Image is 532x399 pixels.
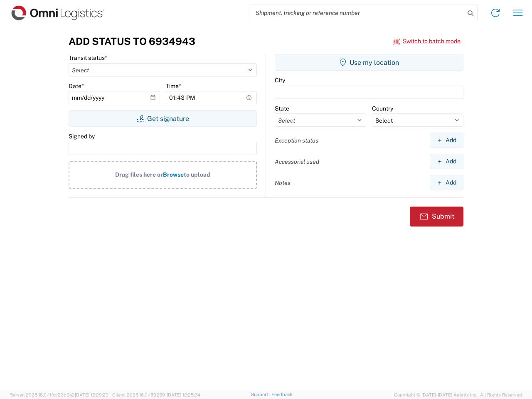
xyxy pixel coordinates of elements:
[163,171,184,178] span: Browse
[394,391,522,399] span: Copyright © [DATE]-[DATE] Agistix Inc., All Rights Reserved
[115,171,163,178] span: Drag files here or
[372,105,393,112] label: Country
[249,5,465,21] input: Shipment, tracking or reference number
[430,154,463,169] button: Add
[69,35,195,47] h3: Add Status to 6934943
[10,392,108,397] span: Server: 2025.16.0-1ffcc23b9e2
[69,54,107,62] label: Transit status
[75,392,108,397] span: [DATE] 12:29:29
[275,105,289,112] label: State
[430,175,463,190] button: Add
[275,137,318,144] label: Exception status
[275,76,285,84] label: City
[271,392,293,397] a: Feedback
[112,392,200,397] span: Client: 2025.16.0-1592391
[69,133,95,140] label: Signed by
[275,179,291,187] label: Notes
[69,110,257,127] button: Get signature
[69,82,84,90] label: Date
[167,392,200,397] span: [DATE] 12:25:34
[275,158,319,165] label: Accessorial used
[251,392,272,397] a: Support
[393,34,461,48] button: Switch to batch mode
[275,54,463,71] button: Use my location
[184,171,210,178] span: to upload
[410,207,463,227] button: Submit
[166,82,181,90] label: Time
[430,133,463,148] button: Add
